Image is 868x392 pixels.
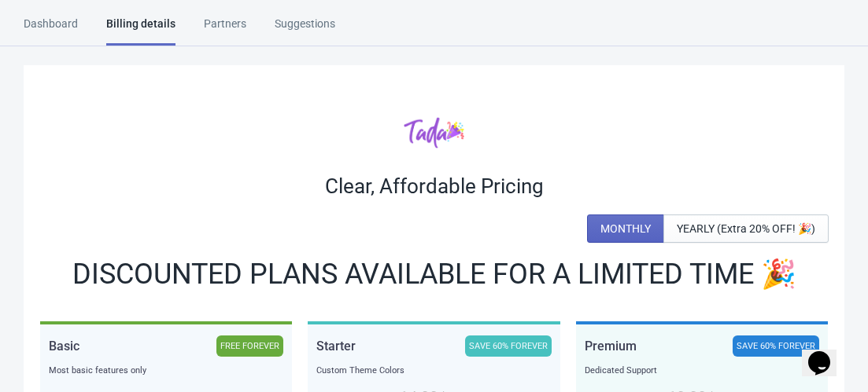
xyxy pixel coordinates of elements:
[677,222,815,235] span: YEARLY (Extra 20% OFF! 🎉)
[585,363,819,379] div: Dedicated Support
[733,335,819,357] div: SAVE 60% FOREVER
[216,335,283,357] div: FREE FOREVER
[404,116,464,148] img: tadacolor.png
[106,16,175,46] div: Billing details
[275,16,335,43] div: Suggestions
[585,335,637,357] div: Premium
[204,16,246,43] div: Partners
[316,335,356,357] div: Starter
[49,363,283,379] div: Most basic features only
[465,335,552,357] div: SAVE 60% FOREVER
[802,329,852,376] iframe: chat widget
[587,214,664,243] button: MONTHLY
[39,174,829,199] div: Clear, Affordable Pricing
[316,363,551,379] div: Custom Theme Colors
[39,262,829,287] div: DISCOUNTED PLANS AVAILABLE FOR A LIMITED TIME 🎉
[663,214,829,243] button: YEARLY (Extra 20% OFF! 🎉)
[49,335,79,357] div: Basic
[24,16,78,43] div: Dashboard
[600,222,651,235] span: MONTHLY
